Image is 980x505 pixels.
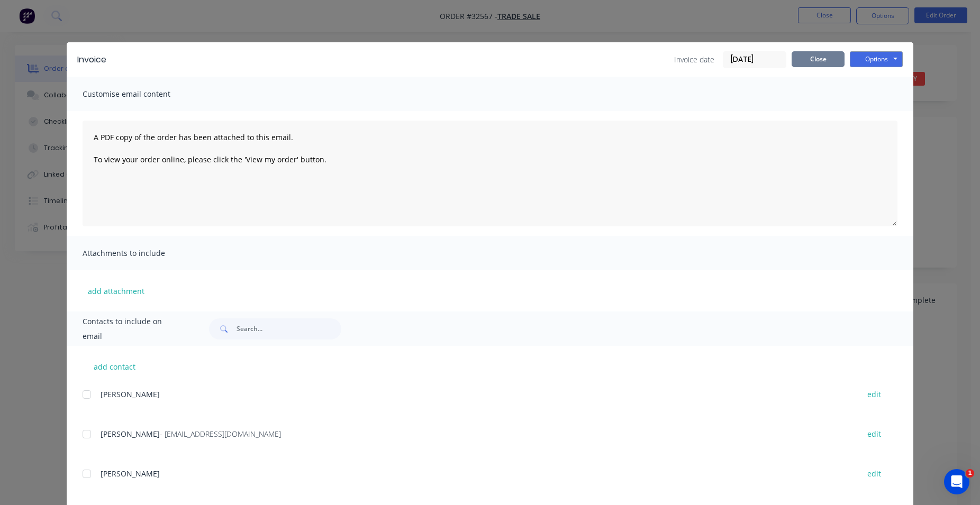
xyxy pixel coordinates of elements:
[83,121,897,226] textarea: A PDF copy of the order has been attached to this email. To view your order online, please click ...
[101,389,160,399] span: [PERSON_NAME]
[944,469,969,494] iframe: Intercom live chat
[83,283,150,299] button: add attachment
[850,51,903,67] button: Options
[83,359,146,374] button: add contact
[674,54,714,65] span: Invoice date
[861,387,887,401] button: edit
[101,429,160,439] span: [PERSON_NAME]
[77,53,106,66] div: Invoice
[101,469,160,479] span: [PERSON_NAME]
[861,466,887,481] button: edit
[792,51,845,67] button: Close
[83,87,199,102] span: Customise email content
[160,429,281,439] span: - [EMAIL_ADDRESS][DOMAIN_NAME]
[83,246,199,261] span: Attachments to include
[237,318,341,339] input: Search...
[966,469,974,478] span: 1
[83,314,183,344] span: Contacts to include on email
[861,427,887,441] button: edit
